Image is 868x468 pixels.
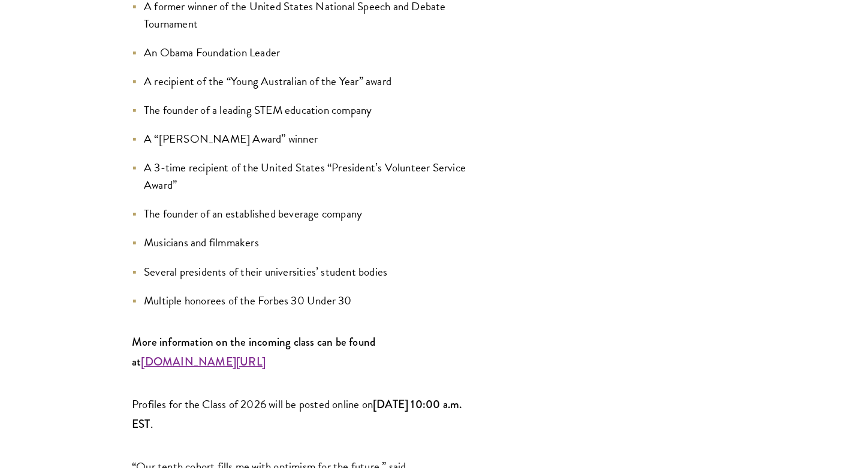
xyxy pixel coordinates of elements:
li: A 3-time recipient of the United States “President’s Volunteer Service Award” [132,159,474,194]
li: The founder of an established beverage company [132,205,474,222]
li: Musicians and filmmakers [132,234,474,251]
a: [DOMAIN_NAME][URL] [141,353,266,370]
strong: More information on the incoming class can be found at [132,334,375,370]
li: A “[PERSON_NAME] Award” winner [132,130,474,147]
strong: [DATE] 10:00 a.m. EST [132,396,462,432]
li: An Obama Foundation Leader [132,44,474,61]
strong: [DOMAIN_NAME][URL] [141,354,266,370]
p: Profiles for the Class of 2026 will be posted online on . [132,394,474,434]
li: Multiple honorees of the Forbes 30 Under 30 [132,292,474,309]
li: The founder of a leading STEM education company [132,101,474,119]
li: A recipient of the “Young Australian of the Year” award [132,73,474,90]
li: Several presidents of their universities’ student bodies [132,263,474,280]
